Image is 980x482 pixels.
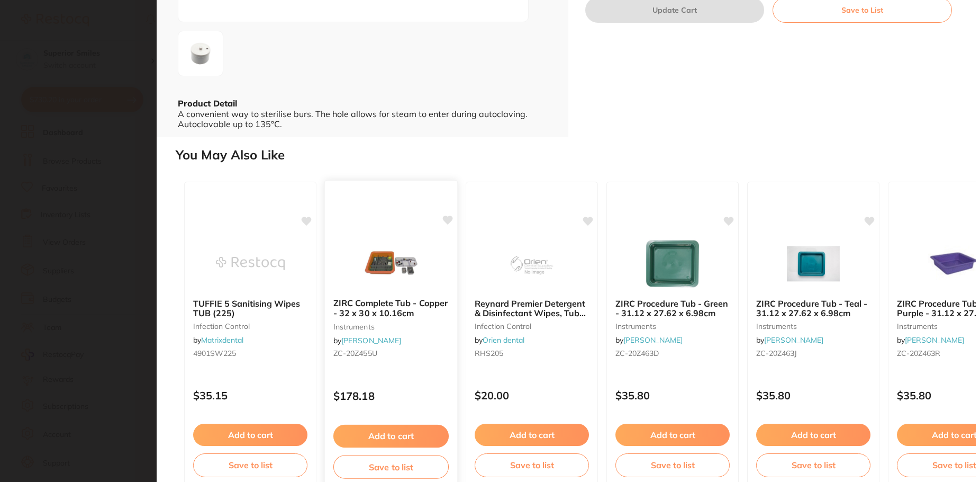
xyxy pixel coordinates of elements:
[756,335,823,345] span: by
[756,299,870,318] b: ZIRC Procedure Tub - Teal - 31.12 x 27.62 x 6.98cm
[333,424,449,447] button: Add to cart
[615,335,683,345] span: by
[193,322,307,331] small: infection control
[193,453,307,477] button: Save to list
[475,299,589,318] b: Reynard Premier Detergent & Disinfectant Wipes, Tub of 280
[615,424,730,446] button: Add to cart
[615,322,730,331] small: instruments
[341,336,401,345] a: [PERSON_NAME]
[475,335,524,345] span: by
[178,109,547,129] div: A convenient way to sterilise burs. The hole allows for steam to enter during autoclaving. Autocl...
[756,349,870,358] small: ZC-20Z463J
[216,237,285,290] img: TUFFIE 5 Sanitising Wipes TUB (225)
[333,336,401,345] span: by
[201,335,243,345] a: Matrixdental
[193,424,307,446] button: Add to cart
[615,299,730,318] b: ZIRC Procedure Tub - Green - 31.12 x 27.62 x 6.98cm
[615,349,730,358] small: ZC-20Z463D
[623,335,683,345] a: [PERSON_NAME]
[193,349,307,358] small: 4901SW225
[756,389,870,401] p: $35.80
[756,424,870,446] button: Add to cart
[182,34,220,73] img: OTYtanBn
[779,237,848,290] img: ZIRC Procedure Tub - Teal - 31.12 x 27.62 x 6.98cm
[333,349,449,358] small: ZC-20Z455U
[475,322,589,331] small: infection control
[764,335,823,345] a: [PERSON_NAME]
[176,148,976,163] h2: You May Also Like
[638,237,707,290] img: ZIRC Procedure Tub - Green - 31.12 x 27.62 x 6.98cm
[333,322,449,331] small: instruments
[475,389,589,401] p: $20.00
[475,424,589,446] button: Add to cart
[497,237,566,290] img: Reynard Premier Detergent & Disinfectant Wipes, Tub of 280
[756,322,870,331] small: instruments
[897,335,964,345] span: by
[615,453,730,477] button: Save to list
[475,453,589,477] button: Save to list
[483,335,524,345] a: Orien dental
[756,453,870,477] button: Save to list
[193,389,307,401] p: $35.15
[615,389,730,401] p: $35.80
[333,298,449,318] b: ZIRC Complete Tub - Copper - 32 x 30 x 10.16cm
[193,335,243,345] span: by
[475,349,589,358] small: RHS205
[333,390,449,402] p: $178.18
[356,236,425,290] img: ZIRC Complete Tub - Copper - 32 x 30 x 10.16cm
[178,98,237,109] b: Product Detail
[333,454,449,478] button: Save to list
[905,335,964,345] a: [PERSON_NAME]
[193,299,307,318] b: TUFFIE 5 Sanitising Wipes TUB (225)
